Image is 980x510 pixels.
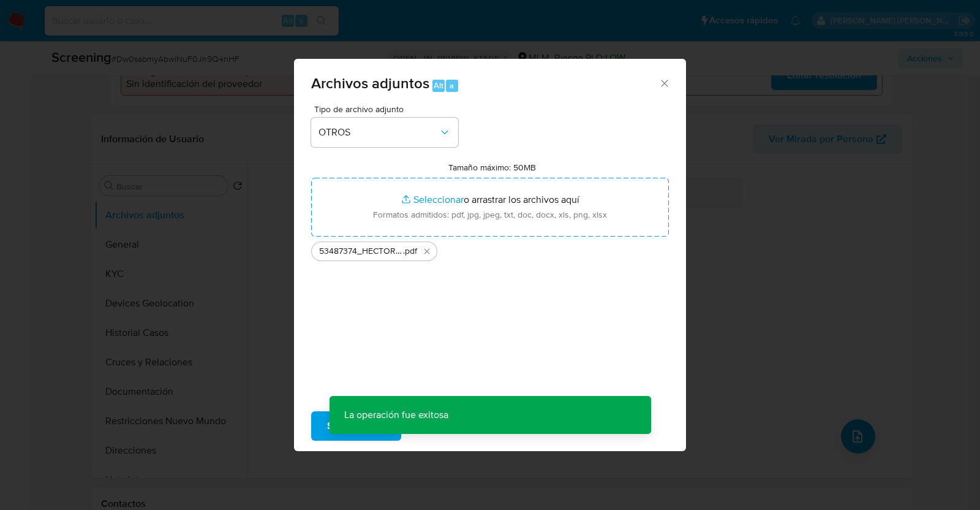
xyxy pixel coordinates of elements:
[318,126,439,139] span: OTROS
[311,411,401,441] button: Subir archivo
[450,80,454,91] span: a
[311,72,429,94] span: Archivos adjuntos
[434,80,443,91] span: Alt
[314,105,461,113] span: Tipo de archivo adjunto
[311,237,669,261] ul: Archivos seleccionados
[403,245,417,257] span: .pdf
[420,244,434,259] button: Eliminar 53487374_HECTOR GOMEZ_AGO2025.pdf
[330,396,463,434] p: La operación fue exitosa
[658,77,669,88] button: Cerrar
[422,413,462,440] span: Cancelar
[327,413,385,440] span: Subir archivo
[319,245,403,257] span: 53487374_HECTOR GOMEZ_AGO2025
[448,162,536,173] label: Tamaño máximo: 50MB
[311,118,458,147] button: OTROS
